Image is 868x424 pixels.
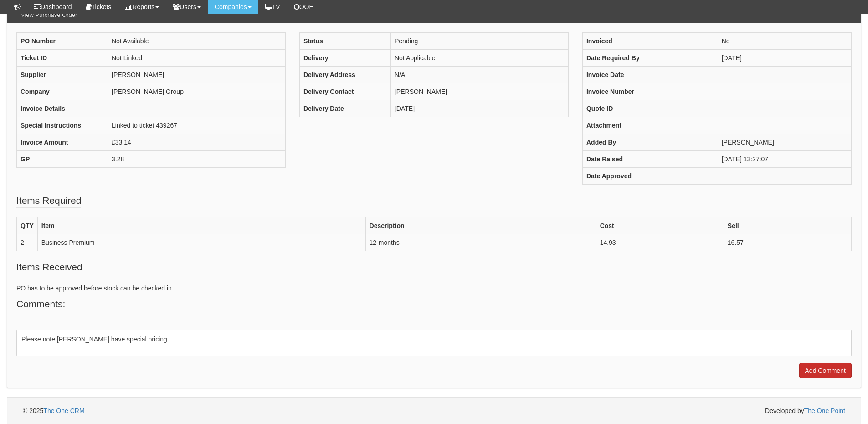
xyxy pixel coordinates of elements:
td: 3.28 [108,150,286,167]
td: [DATE] [390,100,568,117]
td: N/A [390,66,568,83]
td: Linked to ticket 439267 [108,117,286,134]
td: [PERSON_NAME] Group [108,83,286,100]
td: [PERSON_NAME] [108,66,286,83]
th: Invoice Number [582,83,718,100]
th: Company [17,83,108,100]
td: 16.57 [724,234,851,251]
legend: Comments: [16,297,65,311]
th: Quote ID [582,100,718,117]
span: © 2025 [23,407,85,414]
legend: Items Received [16,260,82,274]
th: Invoice Details [17,100,108,117]
td: Not Applicable [390,49,568,66]
td: Pending [390,32,568,49]
td: Business Premium [37,234,365,251]
th: Delivery [299,49,390,66]
td: 2 [17,234,38,251]
th: Supplier [17,66,108,83]
th: Invoiced [582,32,718,49]
td: [PERSON_NAME] [390,83,568,100]
th: Added By [582,134,718,150]
th: Delivery Date [299,100,390,117]
th: Item [37,217,365,234]
th: Date Required By [582,49,718,66]
th: Cost [596,217,724,234]
th: QTY [17,217,38,234]
th: Description [365,217,596,234]
a: The One CRM [43,407,84,414]
td: Not Available [108,32,286,49]
td: 14.93 [596,234,724,251]
th: Invoice Date [582,66,718,83]
th: Delivery Contact [299,83,390,100]
th: PO Number [17,32,108,49]
a: The One Point [804,407,845,414]
td: [DATE] [718,49,851,66]
th: Sell [724,217,851,234]
span: Developed by [765,406,845,415]
th: GP [17,150,108,167]
td: £33.14 [108,134,286,150]
legend: Items Required [16,194,81,208]
th: Invoice Amount [17,134,108,150]
td: 12-months [365,234,596,251]
th: Status [299,32,390,49]
input: Add Comment [799,363,852,378]
td: No [718,32,851,49]
th: Attachment [582,117,718,134]
th: Date Approved [582,167,718,184]
td: Not Linked [108,49,286,66]
th: Delivery Address [299,66,390,83]
th: Special Instructions [17,117,108,134]
th: Date Raised [582,150,718,167]
td: [PERSON_NAME] [718,134,851,150]
th: Ticket ID [17,49,108,66]
p: PO has to be approved before stock can be checked in. [16,284,852,293]
td: [DATE] 13:27:07 [718,150,851,167]
h3: View Purchase Order [16,7,82,23]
